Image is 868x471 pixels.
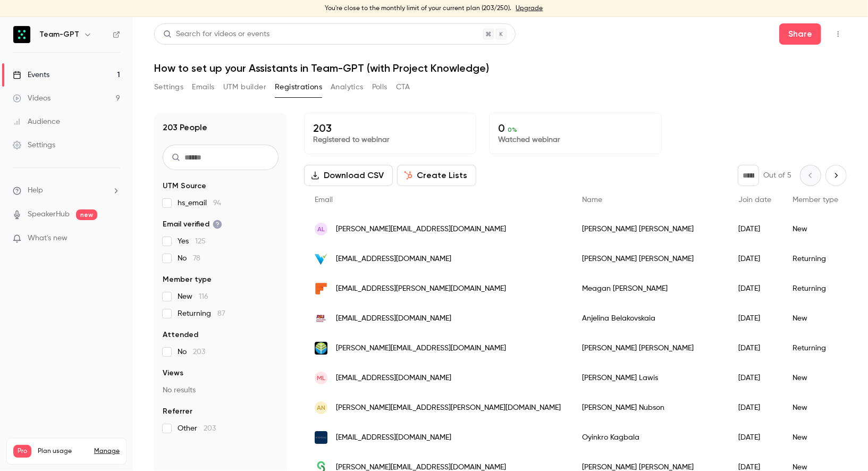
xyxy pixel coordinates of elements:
[213,199,221,207] span: 94
[13,445,31,458] span: Pro
[163,219,222,230] span: Email verified
[154,62,847,74] h1: How to set up your Assistants in Team-GPT (with Project Knowledge)
[163,274,212,285] span: Member type
[28,209,70,220] a: SpeakerHub
[728,363,782,393] div: [DATE]
[738,196,771,204] span: Join date
[163,181,279,434] section: facet-groups
[315,431,327,444] img: k-osvisuals.com
[336,254,451,265] span: [EMAIL_ADDRESS][DOMAIN_NAME]
[782,274,849,304] div: Returning
[336,432,451,443] span: [EMAIL_ADDRESS][DOMAIN_NAME]
[13,116,60,127] div: Audience
[315,342,327,355] img: intentionalaccounting.com
[498,134,652,145] p: Watched webinar
[13,185,120,196] li: help-dropdown-opener
[76,209,97,220] span: new
[163,29,269,40] div: Search for videos or events
[38,447,88,456] span: Plan usage
[571,214,728,244] div: [PERSON_NAME] [PERSON_NAME]
[571,304,728,333] div: Anjelina Belakovskaia
[508,126,517,133] span: 0 %
[793,196,838,204] span: Member type
[516,4,543,13] a: Upgrade
[728,423,782,452] div: [DATE]
[178,308,225,319] span: Returning
[397,165,476,186] button: Create Lists
[317,403,325,413] span: AN
[178,198,221,208] span: hs_email
[728,393,782,423] div: [DATE]
[763,170,791,181] p: Out of 5
[825,165,847,186] button: Next page
[223,79,266,96] button: UTM builder
[178,253,200,264] span: No
[163,181,206,191] span: UTM Source
[336,373,451,384] span: [EMAIL_ADDRESS][DOMAIN_NAME]
[13,26,30,43] img: Team-GPT
[315,282,327,295] img: fieldnation.com
[217,310,225,317] span: 87
[204,425,216,432] span: 203
[317,373,325,383] span: ML
[178,291,208,302] span: New
[336,224,506,235] span: [PERSON_NAME][EMAIL_ADDRESS][DOMAIN_NAME]
[94,447,120,456] a: Manage
[193,348,205,356] span: 203
[728,274,782,304] div: [DATE]
[195,238,206,245] span: 125
[178,236,206,247] span: Yes
[163,121,207,134] h1: 203 People
[315,253,327,265] img: validatar.com
[779,23,821,45] button: Share
[728,214,782,244] div: [DATE]
[571,423,728,452] div: Oyinkro Kagbala
[498,122,652,134] p: 0
[336,283,506,295] span: [EMAIL_ADDRESS][PERSON_NAME][DOMAIN_NAME]
[582,196,602,204] span: Name
[13,93,50,104] div: Videos
[178,347,205,357] span: No
[782,393,849,423] div: New
[313,122,467,134] p: 203
[336,402,561,414] span: [PERSON_NAME][EMAIL_ADDRESS][PERSON_NAME][DOMAIN_NAME]
[304,165,393,186] button: Download CSV
[163,406,192,417] span: Referrer
[571,274,728,304] div: Meagan [PERSON_NAME]
[396,79,410,96] button: CTA
[317,224,325,234] span: AL
[163,385,279,396] p: No results
[571,244,728,274] div: [PERSON_NAME] [PERSON_NAME]
[163,330,198,340] span: Attended
[313,134,467,145] p: Registered to webinar
[372,79,387,96] button: Polls
[154,79,183,96] button: Settings
[782,244,849,274] div: Returning
[571,363,728,393] div: [PERSON_NAME] Lawis
[782,363,849,393] div: New
[782,423,849,452] div: New
[178,423,216,434] span: Other
[193,255,200,262] span: 78
[331,79,364,96] button: Analytics
[163,368,183,379] span: Views
[336,313,451,324] span: [EMAIL_ADDRESS][DOMAIN_NAME]
[13,140,55,150] div: Settings
[39,29,79,40] h6: Team-GPT
[199,293,208,300] span: 116
[315,196,333,204] span: Email
[571,393,728,423] div: [PERSON_NAME] Nubson
[13,70,49,80] div: Events
[728,244,782,274] div: [DATE]
[728,333,782,363] div: [DATE]
[728,304,782,333] div: [DATE]
[571,333,728,363] div: [PERSON_NAME] [PERSON_NAME]
[107,234,120,243] iframe: Noticeable Trigger
[28,185,43,196] span: Help
[315,312,327,325] img: thunderbird.asu.edu
[336,343,506,354] span: [PERSON_NAME][EMAIL_ADDRESS][DOMAIN_NAME]
[782,333,849,363] div: Returning
[28,233,68,244] span: What's new
[275,79,322,96] button: Registrations
[782,214,849,244] div: New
